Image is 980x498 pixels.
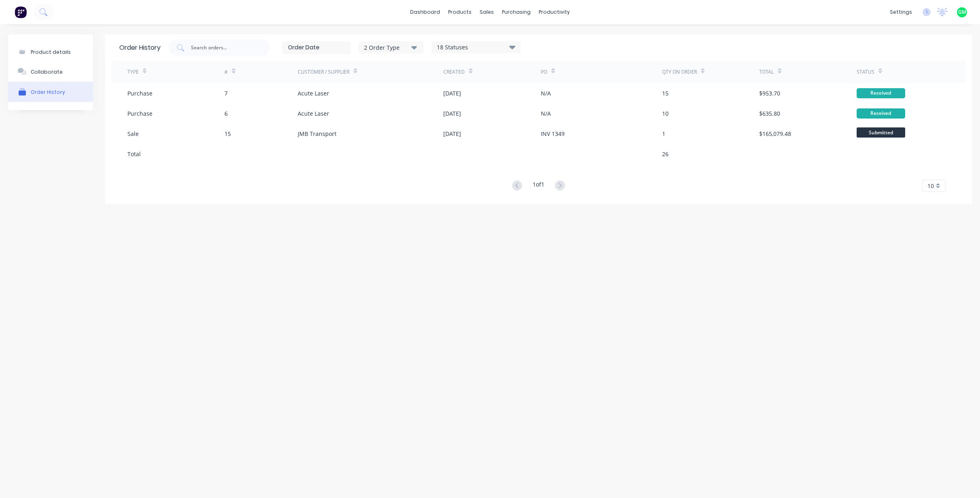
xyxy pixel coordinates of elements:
div: N/A [541,89,551,97]
div: Qty on order [662,68,697,76]
div: purchasing [498,6,535,18]
div: INV 1349 [541,129,565,138]
div: Sale [127,129,139,138]
span: 10 [927,182,934,190]
div: $953.70 [759,89,780,97]
button: Collaborate [8,61,93,82]
div: TYPE [127,68,139,76]
div: PO [541,68,547,76]
input: Order Date [282,42,350,54]
div: 10 [662,109,669,118]
span: Submitted [857,127,905,138]
div: 15 [662,89,669,97]
div: Total [127,150,141,158]
button: Product details [8,42,93,61]
div: JMB Transport [298,129,337,138]
div: Purchase [127,89,152,97]
div: $635.80 [759,109,780,118]
div: [DATE] [443,109,461,118]
div: 1 of 1 [533,180,544,192]
span: GM [958,8,966,16]
div: 1 [662,129,665,138]
div: Collaborate [31,69,63,75]
div: 15 [224,129,231,138]
div: [DATE] [443,89,461,97]
div: N/A [541,109,551,118]
div: 26 [662,150,669,158]
div: $165,079.48 [759,129,791,138]
div: Order History [119,43,161,53]
div: 7 [224,89,228,97]
div: 2 Order Type [364,43,418,51]
div: Acute Laser [298,89,329,97]
input: Search orders... [190,44,257,52]
div: Product details [31,49,71,55]
button: Order History [8,82,93,102]
div: settings [886,6,916,18]
div: Total [759,68,774,76]
div: products [444,6,476,18]
div: # [224,68,228,76]
div: Purchase [127,109,152,118]
div: Acute Laser [298,109,329,118]
div: Received [857,88,905,98]
div: Received [857,108,905,119]
div: sales [476,6,498,18]
div: Customer / Supplier [298,68,349,76]
div: productivity [535,6,574,18]
div: Status [857,68,874,76]
div: Created [443,68,465,76]
div: [DATE] [443,129,461,138]
div: 6 [224,109,228,118]
button: 2 Order Type [359,41,423,53]
div: 18 Statuses [432,43,520,52]
div: Order History [31,89,65,95]
a: dashboard [406,6,444,18]
img: Factory [15,6,27,18]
